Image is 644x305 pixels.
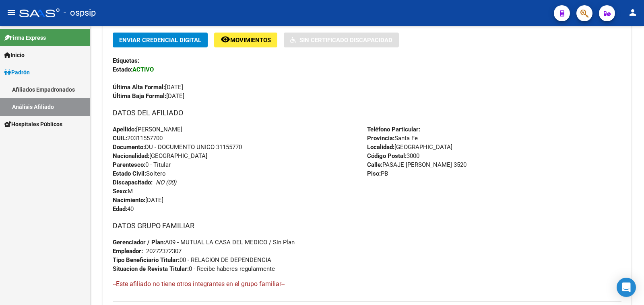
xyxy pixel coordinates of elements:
strong: Empleador: [113,248,143,255]
span: 40 [113,205,134,213]
strong: Discapacitado: [113,179,153,186]
strong: ACTIVO [132,66,154,73]
span: Inicio [4,51,25,59]
div: 20272372307 [146,247,182,256]
span: [DATE] [113,84,183,91]
strong: Nacionalidad: [113,152,149,160]
strong: Última Alta Formal: [113,84,165,91]
span: [DATE] [113,92,184,100]
strong: Última Baja Formal: [113,92,166,100]
strong: Apellido: [113,126,136,133]
span: [GEOGRAPHIC_DATA] [367,143,452,151]
strong: Etiquetas: [113,57,139,64]
strong: Situacion de Revista Titular: [113,265,189,272]
span: Firma Express [4,33,46,42]
strong: Documento: [113,143,145,151]
span: - ospsip [64,4,96,22]
strong: Estado: [113,66,132,73]
h3: DATOS DEL AFILIADO [113,107,621,119]
strong: Provincia: [367,135,394,142]
span: 00 - RELACION DE DEPENDENCIA [113,256,271,264]
strong: Calle: [367,161,382,168]
strong: Piso: [367,170,381,177]
span: DU - DOCUMENTO UNICO 31155770 [113,143,242,151]
span: [GEOGRAPHIC_DATA] [113,152,207,160]
strong: Código Postal: [367,152,407,160]
button: Movimientos [214,33,277,47]
i: NO (00) [156,179,176,186]
h3: DATOS GRUPO FAMILIAR [113,220,621,231]
strong: Sexo: [113,188,128,195]
span: Enviar Credencial Digital [119,37,201,44]
span: Soltero [113,170,166,177]
mat-icon: person [628,8,638,17]
strong: Edad: [113,205,127,213]
span: PASAJE [PERSON_NAME] 3520 [367,161,466,168]
span: [PERSON_NAME] [113,126,182,133]
button: Enviar Credencial Digital [113,33,208,47]
button: Sin Certificado Discapacidad [284,33,399,47]
strong: Parentesco: [113,161,145,168]
span: M [113,188,133,195]
h4: --Este afiliado no tiene otros integrantes en el grupo familiar-- [113,280,621,289]
div: Open Intercom Messenger [617,278,636,297]
span: Padrón [4,68,30,77]
span: 0 - Titular [113,161,171,168]
span: Movimientos [230,37,271,44]
span: Hospitales Públicos [4,120,62,129]
span: A09 - MUTUAL LA CASA DEL MEDICO / Sin Plan [113,239,295,246]
mat-icon: remove_red_eye [221,35,230,44]
span: Sin Certificado Discapacidad [299,37,392,44]
strong: Localidad: [367,143,394,151]
strong: Tipo Beneficiario Titular: [113,256,180,264]
span: Santa Fe [367,135,418,142]
strong: Gerenciador / Plan: [113,239,165,246]
span: 0 - Recibe haberes regularmente [113,265,275,272]
mat-icon: menu [6,8,16,17]
strong: Estado Civil: [113,170,146,177]
span: 3000 [367,152,419,160]
span: PB [367,170,388,177]
strong: CUIL: [113,135,127,142]
strong: Nacimiento: [113,197,145,204]
strong: Teléfono Particular: [367,126,420,133]
span: [DATE] [113,197,163,204]
span: 20311557700 [113,135,163,142]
